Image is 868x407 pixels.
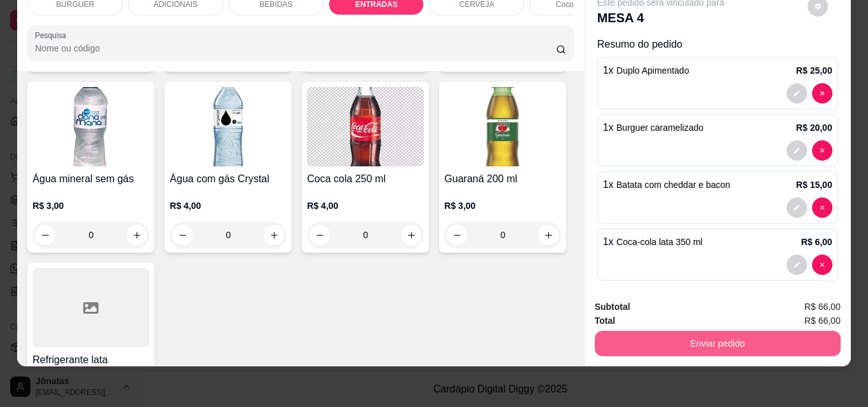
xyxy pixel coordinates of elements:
[309,225,330,245] button: decrease-product-quantity
[812,197,832,218] button: decrease-product-quantity
[595,331,841,356] button: Enviar pedido
[812,83,832,103] button: decrease-product-quantity
[444,199,561,212] p: R$ 3,00
[307,171,424,187] h4: Coca cola 250 ml
[787,197,807,218] button: decrease-product-quantity
[812,140,832,161] button: decrease-product-quantity
[32,171,149,187] h4: Água mineral sem gás
[603,120,703,135] p: 1 x
[801,236,832,248] p: R$ 6,00
[603,63,689,78] p: 1 x
[804,314,841,328] span: R$ 66,00
[796,64,832,77] p: R$ 25,00
[307,87,424,166] img: product-image
[35,225,55,245] button: decrease-product-quantity
[401,225,421,245] button: increase-product-quantity
[538,225,559,245] button: increase-product-quantity
[35,30,71,41] label: Pesquisa
[616,123,703,133] span: Burguer caramelizado
[616,237,702,247] span: Coca-cola lata 350 ml
[796,178,832,191] p: R$ 15,00
[804,300,841,314] span: R$ 66,00
[264,225,284,245] button: increase-product-quantity
[787,255,807,275] button: decrease-product-quantity
[35,42,556,55] input: Pesquisa
[597,9,724,27] p: MESA 4
[603,234,703,250] p: 1 x
[595,316,615,326] strong: Total
[616,180,730,190] span: Batata com cheddar e bacon
[787,83,807,103] button: decrease-product-quantity
[170,199,287,212] p: R$ 4,00
[616,65,689,76] span: Duplo Apimentado
[444,87,561,166] img: product-image
[170,87,287,166] img: product-image
[447,225,467,245] button: decrease-product-quantity
[597,37,838,52] p: Resumo do pedido
[172,225,193,245] button: decrease-product-quantity
[796,121,832,134] p: R$ 20,00
[170,171,287,187] h4: Água com gás Crystal
[32,199,149,212] p: R$ 3,00
[32,87,149,166] img: product-image
[444,171,561,187] h4: Guaraná 200 ml
[126,225,147,245] button: increase-product-quantity
[787,140,807,161] button: decrease-product-quantity
[595,302,630,312] strong: Subtotal
[812,255,832,275] button: decrease-product-quantity
[307,199,424,212] p: R$ 4,00
[603,177,730,192] p: 1 x
[32,352,149,368] h4: Refrigerante lata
